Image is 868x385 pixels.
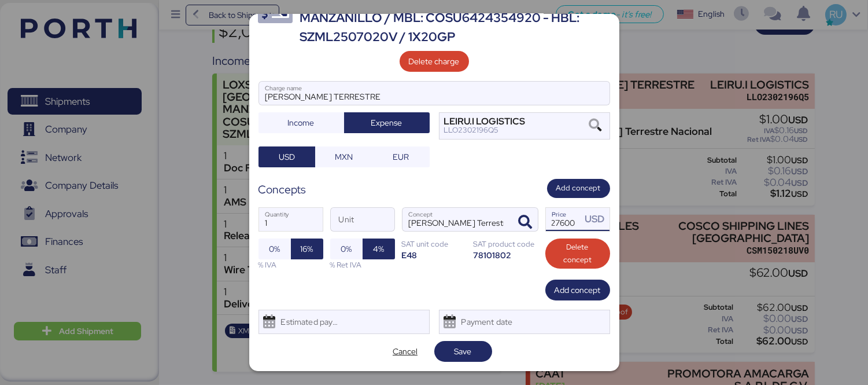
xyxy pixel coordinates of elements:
div: SAT unit code [402,239,467,250]
button: 0% [330,239,363,259]
span: Cancel [393,344,418,358]
div: Concepts [258,181,306,198]
input: Concept [402,208,510,231]
span: USD [279,150,295,164]
span: MXN [335,150,353,164]
input: Charge name [259,82,610,105]
div: E48 [402,250,467,261]
span: EUR [393,150,409,164]
div: LLO2302196Q5 [444,126,526,134]
div: 78101802 [474,250,538,261]
button: 4% [363,239,395,259]
span: Delete charge [409,54,460,68]
span: Add concept [555,283,601,297]
button: MXN [315,146,372,167]
button: EUR [372,146,430,167]
button: Add concept [547,179,610,198]
button: Delete charge [400,51,469,72]
span: Delete concept [555,241,601,266]
span: Add concept [556,182,601,195]
span: Income [288,116,315,130]
button: USD [258,146,316,167]
span: 16% [301,242,313,256]
button: Save [434,341,492,362]
input: Price [546,208,582,231]
button: Add concept [545,280,610,300]
button: 16% [291,239,323,259]
div: LEIRU.I LOGISTICS [444,118,526,126]
button: Delete concept [545,239,610,269]
button: 0% [258,239,291,259]
span: Save [455,344,472,358]
button: Cancel [376,341,434,362]
button: ConceptConcept [514,210,538,234]
span: 0% [341,242,352,256]
div: % Ret IVA [330,259,395,270]
span: 0% [269,242,280,256]
input: Quantity [259,208,323,231]
button: Expense [344,112,430,133]
span: Expense [371,116,402,130]
button: Income [258,112,344,133]
span: 4% [373,242,384,256]
input: Unit [331,208,394,231]
div: SAT product code [474,239,538,250]
div: % IVA [258,259,323,270]
div: USD [585,212,609,226]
